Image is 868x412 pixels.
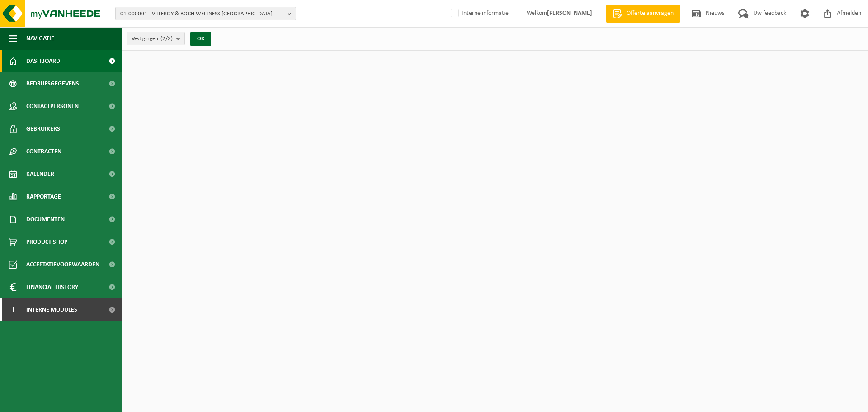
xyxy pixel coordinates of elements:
button: Vestigingen(2/2) [127,32,185,45]
span: Product Shop [26,231,67,253]
span: Kalender [26,163,54,185]
span: Navigatie [26,27,54,50]
span: Rapportage [26,185,61,208]
span: Financial History [26,276,78,298]
span: Dashboard [26,50,60,72]
button: OK [190,32,211,46]
span: Documenten [26,208,65,231]
label: Interne informatie [449,7,509,20]
span: Vestigingen [132,32,173,46]
span: Offerte aanvragen [624,9,676,18]
a: Offerte aanvragen [606,5,680,23]
span: 01-000001 - VILLEROY & BOCH WELLNESS [GEOGRAPHIC_DATA] [120,7,284,21]
strong: [PERSON_NAME] [547,10,592,17]
span: Contactpersonen [26,95,79,118]
span: Gebruikers [26,118,60,140]
button: 01-000001 - VILLEROY & BOCH WELLNESS [GEOGRAPHIC_DATA] [115,7,296,20]
count: (2/2) [160,36,173,42]
span: I [9,298,17,321]
span: Bedrijfsgegevens [26,72,79,95]
span: Acceptatievoorwaarden [26,253,99,276]
span: Contracten [26,140,61,163]
span: Interne modules [26,298,77,321]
